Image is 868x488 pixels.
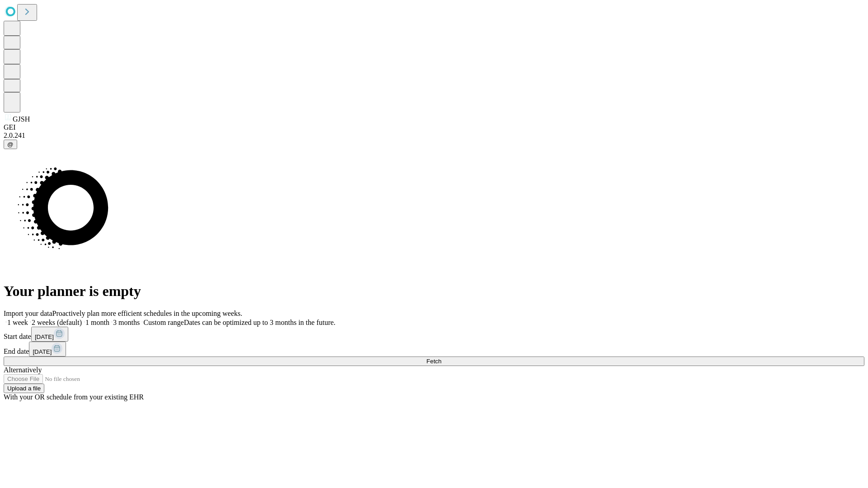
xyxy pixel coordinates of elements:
span: GJSH [13,115,30,123]
span: [DATE] [33,348,52,355]
span: [DATE] [35,333,54,340]
button: Fetch [4,357,864,366]
span: Custom range [143,319,184,326]
button: @ [4,140,17,149]
span: 1 week [7,319,28,326]
div: 2.0.241 [4,131,864,140]
span: 3 months [113,319,140,326]
span: Fetch [426,358,441,365]
span: Import your data [4,310,52,317]
button: Upload a file [4,384,44,393]
button: [DATE] [31,327,68,342]
span: With your OR schedule from your existing EHR [4,393,144,401]
span: Dates can be optimized up to 3 months in the future. [184,319,335,326]
div: End date [4,342,864,357]
span: Proactively plan more efficient schedules in the upcoming weeks. [52,310,242,317]
div: GEI [4,123,864,131]
span: 2 weeks (default) [32,319,82,326]
h1: Your planner is empty [4,283,864,300]
span: @ [7,141,14,148]
div: Start date [4,327,864,342]
button: [DATE] [29,342,66,357]
span: Alternatively [4,366,42,374]
span: 1 month [85,319,109,326]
